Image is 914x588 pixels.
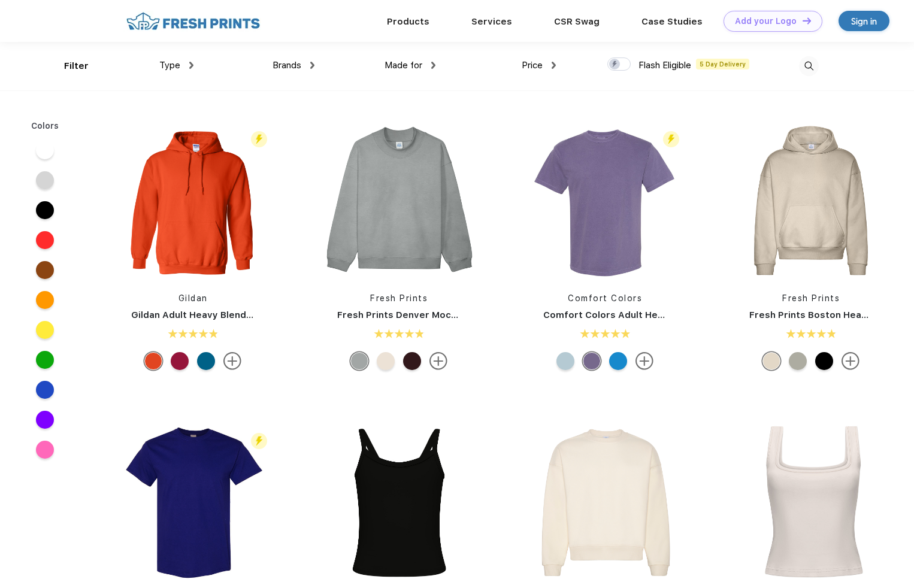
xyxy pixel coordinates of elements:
[663,131,679,147] img: flash_active_toggle.svg
[310,62,314,69] img: dropdown.png
[799,56,819,76] img: desktop_search.svg
[429,352,447,370] img: more.svg
[350,352,368,370] div: Heathered Grey
[64,59,89,73] div: Filter
[789,352,807,370] div: Heathered Grey
[842,352,859,370] img: more.svg
[131,310,393,320] a: Gildan Adult Heavy Blend 8 Oz. 50/50 Hooded Sweatshirt
[762,352,780,370] div: Sand
[22,120,68,132] div: Colors
[543,310,739,320] a: Comfort Colors Adult Heavyweight T-Shirt
[556,352,574,370] div: Chambray
[583,352,601,370] div: Grape
[851,14,877,28] div: Sign in
[144,352,162,370] div: Orange
[568,293,642,303] a: Comfort Colors
[387,16,429,27] a: Products
[403,352,421,370] div: Burgundy
[525,423,685,582] img: func=resize&h=266
[113,121,273,280] img: func=resize&h=266
[696,59,749,69] span: 5 Day Delivery
[638,60,691,71] span: Flash Eligible
[197,352,215,370] div: Antique Sapphire
[731,121,891,280] img: func=resize&h=266
[223,352,241,370] img: more.svg
[385,60,422,71] span: Made for
[803,17,811,24] img: DT
[782,293,840,303] a: Fresh Prints
[337,310,597,320] a: Fresh Prints Denver Mock Neck Heavyweight Sweatshirt
[731,423,891,582] img: func=resize&h=266
[839,11,889,31] a: Sign in
[370,293,428,303] a: Fresh Prints
[319,423,479,582] img: func=resize&h=266
[635,352,653,370] img: more.svg
[525,121,685,280] img: func=resize&h=266
[552,62,556,69] img: dropdown.png
[178,293,208,303] a: Gildan
[377,352,395,370] div: Buttermilk
[251,433,267,449] img: flash_active_toggle.svg
[273,60,301,71] span: Brands
[815,352,833,370] div: Black
[123,11,264,32] img: fo%20logo%202.webp
[189,62,193,69] img: dropdown.png
[251,131,267,147] img: flash_active_toggle.svg
[735,16,797,26] div: Add your Logo
[171,352,189,370] div: Antiq Cherry Red
[609,352,627,370] div: Royal Caribe
[159,60,180,71] span: Type
[431,62,435,69] img: dropdown.png
[522,60,543,71] span: Price
[113,423,273,582] img: func=resize&h=266
[319,121,479,280] img: func=resize&h=266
